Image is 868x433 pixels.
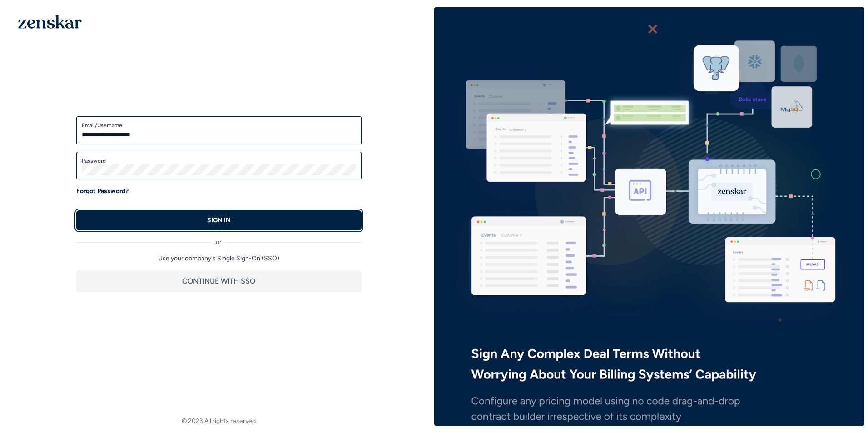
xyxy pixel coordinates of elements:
[18,15,82,29] img: 1OGAJ2xQqyY4LXKgY66KYq0eOWRCkrZdAb3gUhuVAqdWPZE9SRJmCz+oDMSn4zDLXe31Ii730ItAGKgCKgCCgCikA4Av8PJUP...
[82,157,356,164] label: Password
[76,210,362,230] button: SIGN IN
[76,230,362,247] div: or
[4,417,434,426] footer: © 2023 All rights reserved
[82,122,356,129] label: Email/Username
[76,254,362,263] p: Use your company's Single Sign-On (SSO)
[76,187,129,196] a: Forgot Password?
[76,270,362,292] button: CONTINUE WITH SSO
[207,216,231,225] p: SIGN IN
